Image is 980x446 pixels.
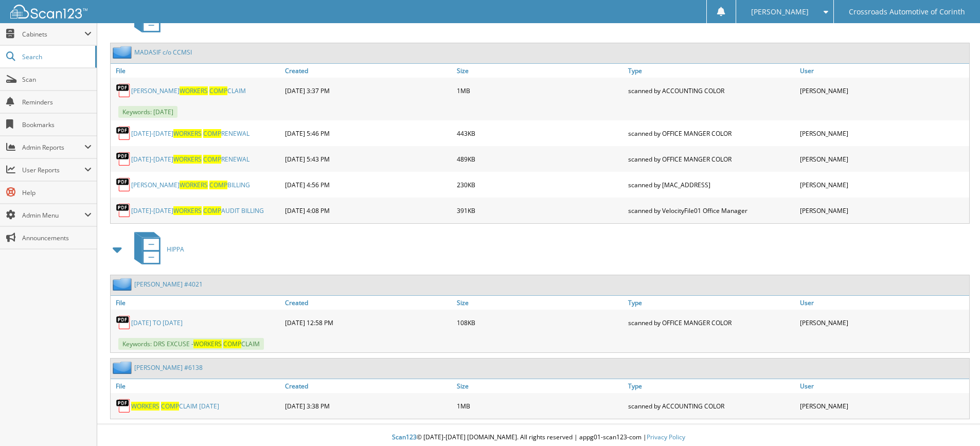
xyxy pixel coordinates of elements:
div: [PERSON_NAME] [797,80,969,101]
div: scanned by ACCOUNTING COLOR [626,396,797,416]
div: [DATE] 4:56 PM [282,174,454,195]
a: User [797,296,969,310]
div: [PERSON_NAME] [797,396,969,416]
a: Size [454,296,626,310]
img: PDF.png [116,83,131,98]
div: [DATE] 3:38 PM [282,396,454,416]
span: WORKERS [193,340,222,348]
img: folder2.png [113,278,134,291]
div: 1MB [454,80,626,101]
img: PDF.png [116,177,131,192]
span: WORKERS [180,86,208,95]
a: File [111,296,282,310]
span: COMP [161,402,179,411]
span: Reminders [22,98,92,106]
span: COMP [203,129,221,138]
span: Admin Reports [22,143,84,152]
a: MADASIF c/o CCMSI [134,48,192,57]
a: Type [626,296,797,310]
span: WORKERS [173,155,202,164]
span: COMP [209,181,227,189]
div: [PERSON_NAME] [797,123,969,144]
span: Cabinets [22,30,84,39]
div: 230KB [454,174,626,195]
div: [DATE] 12:58 PM [282,312,454,333]
a: [DATE]-[DATE]WORKERS COMPRENEWAL [131,155,250,164]
div: scanned by OFFICE MANGER COLOR [626,312,797,333]
span: Keywords: DRS EXCUSE - CLAIM [118,338,264,350]
span: Help [22,188,92,197]
a: [PERSON_NAME]WORKERS COMPCLAIM [131,86,246,95]
div: [PERSON_NAME] [797,200,969,221]
span: WORKERS [173,206,202,215]
span: Bookmarks [22,120,92,129]
img: PDF.png [116,203,131,218]
div: scanned by OFFICE MANGER COLOR [626,123,797,144]
div: scanned by [MAC_ADDRESS] [626,174,797,195]
span: COMP [203,206,221,215]
a: User [797,64,969,78]
span: WORKERS [173,129,202,138]
div: 443KB [454,123,626,144]
a: Type [626,64,797,78]
span: User Reports [22,166,84,174]
a: HIPPA [128,229,184,270]
span: Crossroads Automotive of Corinth [849,9,965,15]
a: Created [282,379,454,393]
span: Keywords: [DATE] [118,106,177,118]
a: [PERSON_NAME]WORKERS COMPBILLING [131,181,250,189]
div: 391KB [454,200,626,221]
div: [DATE] 5:43 PM [282,149,454,169]
div: scanned by OFFICE MANGER COLOR [626,149,797,169]
span: WORKERS [180,181,208,189]
div: 108KB [454,312,626,333]
a: Privacy Policy [647,433,685,441]
div: 1MB [454,396,626,416]
span: Announcements [22,234,92,242]
div: [PERSON_NAME] [797,174,969,195]
img: scan123-logo-white.svg [10,5,87,19]
a: File [111,379,282,393]
img: PDF.png [116,126,131,141]
div: [DATE] 3:37 PM [282,80,454,101]
span: Scan123 [392,433,417,441]
span: Admin Menu [22,211,84,220]
a: [DATE]-[DATE]WORKERS COMPRENEWAL [131,129,250,138]
div: scanned by VelocityFile01 Office Manager [626,200,797,221]
img: PDF.png [116,398,131,414]
img: folder2.png [113,46,134,59]
iframe: Chat Widget [929,397,980,446]
span: [PERSON_NAME] [751,9,809,15]
a: Size [454,64,626,78]
a: Created [282,296,454,310]
span: Scan [22,75,92,84]
div: [PERSON_NAME] [797,149,969,169]
div: [DATE] 5:46 PM [282,123,454,144]
a: Type [626,379,797,393]
img: folder2.png [113,361,134,374]
a: [DATE]-[DATE]WORKERS COMPAUDIT BILLING [131,206,264,215]
span: HIPPA [167,245,184,254]
span: COMP [223,340,241,348]
img: PDF.png [116,315,131,330]
a: User [797,379,969,393]
div: [PERSON_NAME] [797,312,969,333]
span: Search [22,52,90,61]
a: WORKERS COMPCLAIM [DATE] [131,402,219,411]
div: 489KB [454,149,626,169]
span: COMP [209,86,227,95]
a: File [111,64,282,78]
span: WORKERS [131,402,159,411]
a: Size [454,379,626,393]
a: [PERSON_NAME] #4021 [134,280,203,289]
a: [PERSON_NAME] #6138 [134,363,203,372]
a: Created [282,64,454,78]
span: COMP [203,155,221,164]
img: PDF.png [116,151,131,167]
div: scanned by ACCOUNTING COLOR [626,80,797,101]
a: [DATE] TO [DATE] [131,318,183,327]
div: [DATE] 4:08 PM [282,200,454,221]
